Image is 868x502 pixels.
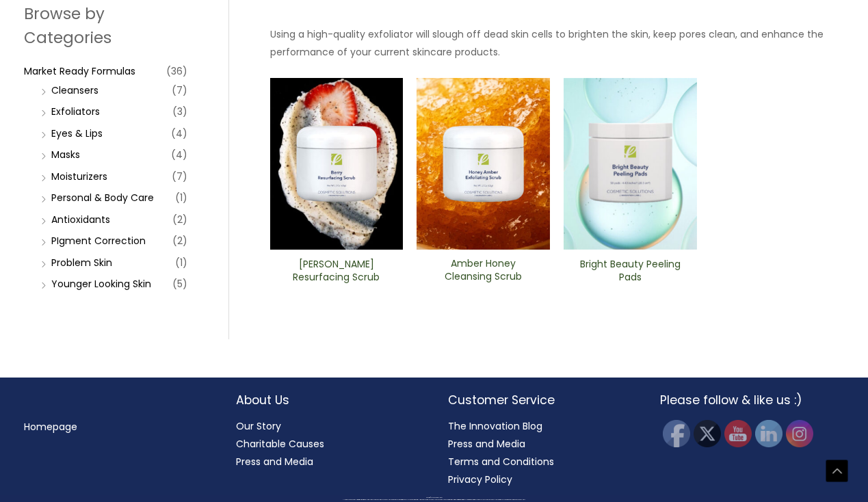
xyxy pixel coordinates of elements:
a: Personal & Body Care [51,191,154,204]
nav: About Us [236,417,421,471]
span: (36) [166,62,187,81]
a: [PERSON_NAME] Resurfacing Scrub [281,258,391,289]
a: Problem Skin [51,256,112,269]
div: All material on this Website, including design, text, images, logos and sounds, are owned by Cosm... [24,499,844,501]
a: Moisturizers [51,170,107,183]
a: Our Story [236,419,281,433]
a: Amber Honey Cleansing Scrub [428,257,538,288]
span: (1) [175,188,187,207]
a: Homepage [24,420,77,434]
a: Privacy Policy [448,473,512,486]
div: Copyright © 2025 [24,497,844,499]
span: (7) [172,167,187,186]
span: (4) [171,124,187,143]
a: The Innovation Blog [448,419,542,433]
a: Cleansers [51,83,98,97]
h2: Bright Beauty Peeling Pads [575,258,685,284]
img: Twitter [694,420,721,447]
span: (2) [172,210,187,229]
h2: [PERSON_NAME] Resurfacing Scrub [281,258,391,284]
a: Antioxidants [51,213,110,226]
a: Charitable Causes [236,437,324,451]
h2: Please follow & like us :) [660,391,845,409]
a: Terms and Conditions [448,455,554,468]
img: Berry Resurfacing Scrub [270,78,404,250]
h2: Amber Honey Cleansing Scrub [428,257,538,283]
span: (7) [172,81,187,100]
h2: About Us [236,391,421,409]
a: Market Ready Formulas [24,64,135,78]
nav: Menu [24,418,209,436]
p: Using a high-quality exfoliator will slough off dead skin cells to brighten the skin, keep pores ... [270,25,844,61]
a: Exfoliators [51,105,100,118]
a: Press and Media [236,455,313,468]
img: Facebook [663,420,690,447]
h2: Browse by Categories [24,2,187,49]
span: (5) [172,274,187,293]
a: PIgment Correction [51,234,146,248]
span: (4) [171,145,187,164]
a: Masks [51,148,80,161]
nav: Customer Service [448,417,633,488]
img: Amber Honey Cleansing Scrub [417,78,550,250]
span: (1) [175,253,187,272]
img: Bright Beauty Peeling Pads [564,78,697,250]
span: (2) [172,231,187,250]
h2: Customer Service [448,391,633,409]
span: Cosmetic Solutions [434,497,443,498]
a: Younger Looking Skin [51,277,151,291]
a: Bright Beauty Peeling Pads [575,258,685,289]
span: (3) [172,102,187,121]
a: Eyes & Lips [51,127,103,140]
a: Press and Media [448,437,525,451]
